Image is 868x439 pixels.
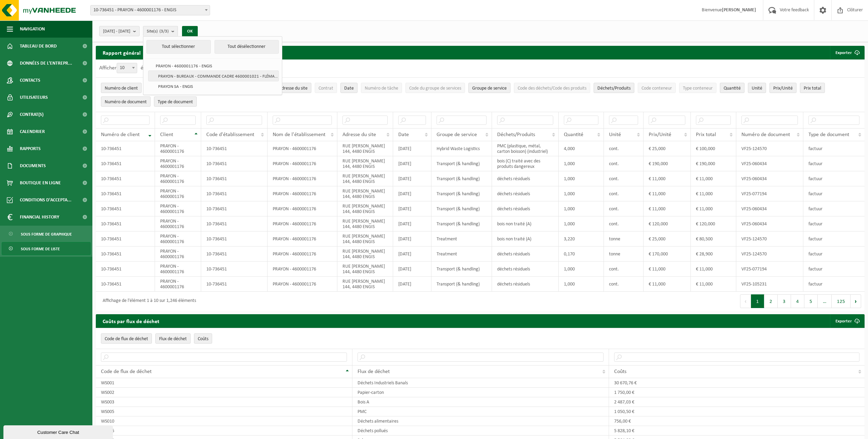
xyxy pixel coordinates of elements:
td: 10-736451 [96,171,155,186]
td: PRAYON - 4600001176 [155,231,201,247]
td: déchets résiduels [492,186,559,201]
h2: Coûts par flux de déchet [96,314,166,328]
td: PRAYON - 4600001176 [155,141,201,156]
td: factuur [803,216,865,231]
span: Type conteneur [683,86,713,91]
td: 30 670,76 € [609,378,865,388]
td: € 11,000 [691,186,736,201]
td: € 190,000 [691,156,736,171]
td: 1,000 [559,171,604,186]
span: Calendrier [20,123,45,140]
td: € 25,000 [644,231,691,247]
td: € 11,000 [691,171,736,186]
button: Prix/UnitéPrix/Unité: Activate to sort [769,83,796,93]
label: Afficher éléments [99,65,161,71]
td: 0,170 [559,247,604,262]
span: Unité [609,132,621,137]
td: factuur [803,231,865,247]
td: déchets résiduels [492,171,559,186]
td: PRAYON - 4600001176 [155,201,201,216]
td: RUE [PERSON_NAME] 144, 4480 ENGIS [337,247,393,262]
td: PRAYON - 4600001176 [155,156,201,171]
span: Code des déchets/Code des produits [518,86,586,91]
span: Contrat(s) [20,106,43,123]
td: [DATE] [393,231,431,247]
td: € 11,000 [644,171,691,186]
span: Numéro de document [741,132,790,137]
span: Code de flux de déchet [101,369,152,374]
td: PRAYON - 4600001176 [155,277,201,292]
td: PRAYON - 4600001176 [155,247,201,262]
button: 5 [804,294,818,308]
button: Code des déchets/Code des produitsCode des déchets/Code des produits: Activate to sort [514,83,590,93]
label: PRAYON - 4600001176 - ENGIS [146,61,278,71]
td: 10-736451 [201,171,268,186]
td: 2 487,03 € [609,397,865,407]
iframe: chat widget [3,424,114,439]
button: 1 [751,294,764,308]
td: Transport (& handling) [431,156,492,171]
td: factuur [803,247,865,262]
span: Déchets/Produits [497,132,535,137]
td: cont. [604,201,644,216]
button: Déchets/ProduitsDéchets/Produits: Activate to sort [594,83,634,93]
a: Sous forme de liste [2,242,91,255]
td: Transport (& handling) [431,186,492,201]
td: Treatment [431,247,492,262]
td: PRAYON - 4600001176 [155,262,201,277]
td: Déchets Industriels Banals [352,378,609,388]
span: [DATE] - [DATE] [103,26,130,37]
td: déchets résiduels [492,247,559,262]
td: 1,000 [559,156,604,171]
td: 10-736451 [201,262,268,277]
a: Exporter [830,314,864,328]
span: Code de flux de déchet [105,336,148,342]
span: Unité [752,86,762,91]
button: Tout sélectionner [146,40,211,54]
td: Treatment [431,231,492,247]
td: RUE [PERSON_NAME] 144, 4480 ENGIS [337,141,393,156]
td: WS001 [96,378,352,388]
button: CoûtsCoûts: Activate to sort [194,333,212,344]
td: € 11,000 [691,262,736,277]
span: Code conteneur [642,86,672,91]
td: RUE [PERSON_NAME] 144, 4480 ENGIS [337,262,393,277]
td: PRAYON - 4600001176 [268,231,337,247]
span: Adresse du site [342,132,376,137]
td: PRAYON - 4600001176 [155,216,201,231]
td: € 11,000 [644,277,691,292]
td: € 25,000 [644,141,691,156]
td: [DATE] [393,247,431,262]
span: Données de l'entrepr... [20,55,72,72]
td: 10-736451 [201,156,268,171]
td: RUE [PERSON_NAME] 144, 4480 ENGIS [337,231,393,247]
td: 10-736451 [96,186,155,201]
td: bois non traité (A) [492,231,559,247]
td: Papier-carton [352,388,609,397]
td: VF25-077194 [736,186,803,201]
td: PRAYON - 4600001176 [268,171,337,186]
td: RUE [PERSON_NAME] 144, 4480 ENGIS [337,171,393,186]
button: Site(s)(3/3) [143,26,178,36]
td: € 100,000 [691,141,736,156]
span: 10 [117,63,137,73]
td: VF25-060434 [736,171,803,186]
span: Coûts [614,369,626,374]
td: 1,000 [559,216,604,231]
button: Numéro de documentNuméro de document: Activate to sort [101,96,151,107]
td: VF25-077194 [736,262,803,277]
td: 10-736451 [201,141,268,156]
td: PRAYON - 4600001176 [155,186,201,201]
td: 5 828,10 € [609,426,865,436]
button: UnitéUnité: Activate to sort [748,83,766,93]
td: 10-736451 [96,156,155,171]
td: PRAYON - 4600001176 [268,247,337,262]
button: Next [851,294,861,308]
button: OK [182,26,198,37]
a: Sous forme de graphique [2,227,91,240]
button: Prix totalPrix total: Activate to sort [800,83,825,93]
td: 1 750,00 € [609,388,865,397]
td: € 11,000 [691,201,736,216]
td: déchets résiduels [492,201,559,216]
